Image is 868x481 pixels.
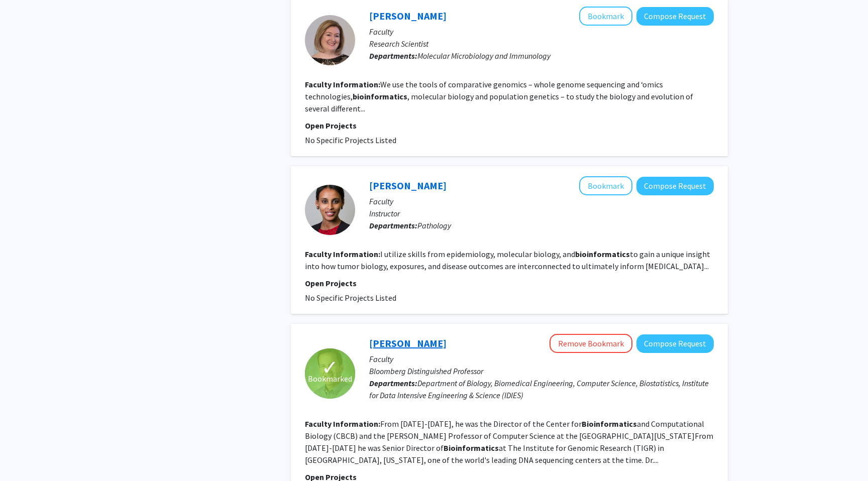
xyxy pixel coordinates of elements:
span: Department of Biology, Biomedical Engineering, Computer Science, Biostatistics, Institute for Dat... [369,378,709,400]
a: [PERSON_NAME] [369,337,447,349]
b: Bioinformatics [444,443,499,453]
p: Faculty [369,26,714,38]
button: Remove Bookmark [550,334,632,353]
b: Faculty Information: [305,249,380,259]
span: Bookmarked [308,373,352,385]
b: Bioinformatics [582,419,637,429]
button: Add Tsion Minas to Bookmarks [579,176,632,195]
button: Compose Request to Jane Carlton [636,7,714,26]
b: Departments: [369,51,417,61]
a: [PERSON_NAME] [369,179,447,192]
span: Molecular Microbiology and Immunology [417,51,551,61]
p: Open Projects [305,277,714,289]
p: Faculty [369,195,714,207]
b: Faculty Information: [305,419,380,429]
b: Departments: [369,378,417,388]
fg-read-more: From [DATE]-[DATE], he was the Director of the Center for and Computational Biology (CBCB) and th... [305,419,713,465]
span: No Specific Projects Listed [305,135,396,145]
button: Add Jane Carlton to Bookmarks [579,7,632,26]
iframe: Chat [8,436,43,473]
p: Open Projects [305,119,714,132]
fg-read-more: I utilize skills from epidemiology, molecular biology, and to gain a unique insight into how tumo... [305,249,710,271]
span: No Specific Projects Listed [305,293,396,303]
span: ✓ [321,363,339,373]
span: Pathology [417,220,451,230]
button: Compose Request to Steven Salzberg [636,334,714,353]
fg-read-more: We use the tools of comparative genomics – whole genome sequencing and ‘omics technologies, , mol... [305,79,693,113]
p: Bloomberg Distinguished Professor [369,365,714,377]
p: Faculty [369,353,714,365]
p: Instructor [369,207,714,219]
button: Compose Request to Tsion Minas [636,177,714,195]
b: Faculty Information: [305,79,380,89]
p: Research Scientist [369,38,714,50]
b: bioinformatics [353,91,407,101]
b: Departments: [369,220,417,230]
a: [PERSON_NAME] [369,10,447,22]
b: bioinformatics [575,249,630,259]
